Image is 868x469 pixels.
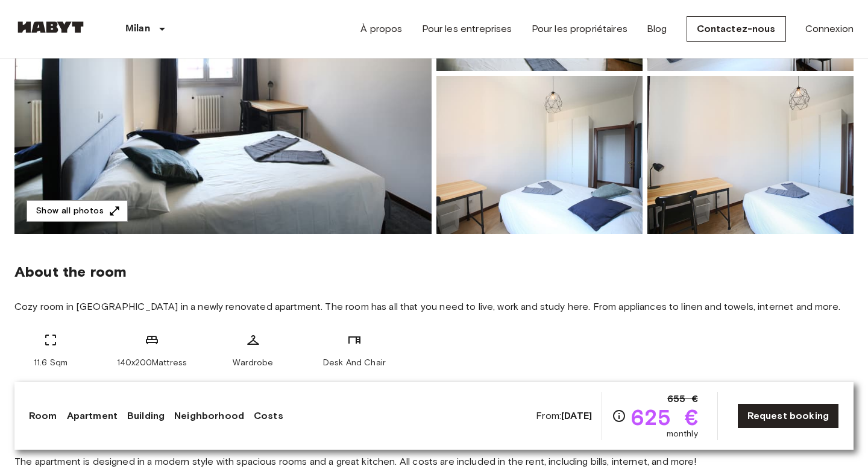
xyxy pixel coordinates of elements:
[254,409,283,423] a: Costs
[612,409,626,423] svg: Check cost overview for full price breakdown. Please note that discounts apply to new joiners onl...
[14,300,854,313] span: Cozy room in [GEOGRAPHIC_DATA] in a newly renovated apartment. The room has all that you need to ...
[233,357,273,369] span: Wardrobe
[667,428,698,440] span: monthly
[536,409,592,423] span: From:
[737,403,839,429] a: Request booking
[29,409,57,423] a: Room
[323,357,386,369] span: Desk And Chair
[67,409,118,423] a: Apartment
[422,22,512,36] a: Pour les entreprises
[647,22,667,36] a: Blog
[532,22,627,36] a: Pour les propriétaires
[125,22,150,36] p: Milan
[14,455,854,468] span: The apartment is designed in a modern style with spacious rooms and a great kitchen. All costs ar...
[14,263,854,281] span: About the room
[360,22,402,36] a: À propos
[117,357,187,369] span: 140x200Mattress
[436,76,643,234] img: Picture of unit IT-14-105-001-001
[805,22,854,36] a: Connexion
[687,16,786,42] a: Contactez-nous
[27,200,128,222] button: Show all photos
[14,21,87,33] img: Habyt
[561,410,592,421] b: [DATE]
[34,357,68,369] span: 11.6 Sqm
[174,409,244,423] a: Neighborhood
[631,406,698,428] span: 625 €
[667,392,698,406] span: 655 €
[647,76,854,234] img: Picture of unit IT-14-105-001-001
[127,409,165,423] a: Building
